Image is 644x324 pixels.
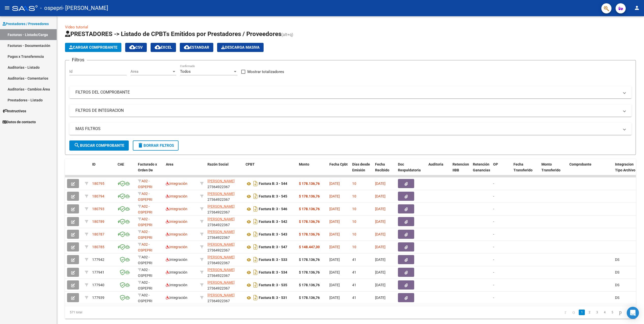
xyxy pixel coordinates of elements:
[450,159,471,181] datatable-header-cell: Retencion IIBB
[602,310,608,315] a: 4
[137,142,143,148] mat-icon: delete
[491,159,511,181] datatable-header-cell: OP
[180,43,213,52] button: Estandar
[207,179,235,183] span: [PERSON_NAME]
[217,43,264,52] button: Descarga Masiva
[569,162,591,166] span: Comprobante
[184,45,209,50] span: Estandar
[205,159,244,181] datatable-header-cell: Razón Social
[329,207,340,211] span: [DATE]
[207,268,235,272] span: [PERSON_NAME]
[138,280,152,290] span: A02 - OSPEPRI
[69,56,87,63] h3: Filtros
[352,194,356,198] span: 10
[207,242,235,246] span: [PERSON_NAME]
[493,162,498,166] span: OP
[634,5,640,11] mat-icon: person
[259,232,287,237] strong: Factura B: 3 - 543
[493,232,494,236] span: -
[493,296,494,300] span: -
[609,310,615,315] a: 5
[252,256,259,264] i: Descargar documento
[259,220,287,224] strong: Factura B: 3 - 542
[299,283,320,287] strong: $ 178.136,76
[116,159,136,181] datatable-header-cell: CAE
[615,162,635,172] span: Integracion Tipo Archivo
[625,310,633,315] a: go to last page
[539,159,567,181] datatable-header-cell: Monto Transferido
[129,44,135,50] mat-icon: cloud_download
[3,119,36,125] span: Datos de contacto
[138,255,152,265] span: A02 - OSPEPRI
[493,283,494,287] span: -
[299,270,320,274] strong: $ 178.136,76
[207,216,241,227] div: 27364922367
[259,283,287,287] strong: Factura B: 3 - 535
[352,283,356,287] span: 41
[207,191,241,202] div: 27364922367
[92,207,104,211] span: 180793
[541,162,560,172] span: Monto Transferido
[62,3,108,14] span: - [PERSON_NAME]
[155,44,161,50] mat-icon: cloud_download
[129,45,143,50] span: CSV
[329,270,340,274] span: [DATE]
[329,182,340,186] span: [DATE]
[299,232,320,236] strong: $ 178.136,76
[166,162,173,166] span: Area
[92,270,104,274] span: 177941
[221,45,260,50] span: Descarga Masiva
[244,159,297,181] datatable-header-cell: CPBT
[166,283,187,287] span: Integración
[207,204,235,208] span: [PERSON_NAME]
[493,258,494,262] span: -
[327,159,350,181] datatable-header-cell: Fecha Cpbt
[493,220,494,224] span: -
[259,271,287,275] strong: Factura B: 3 - 534
[166,182,187,186] span: Integración
[92,245,104,249] span: 180785
[164,159,198,181] datatable-header-cell: Area
[329,194,340,198] span: [DATE]
[615,296,619,300] span: DS
[166,232,187,236] span: Integración
[375,245,385,249] span: [DATE]
[138,230,152,240] span: A02 - OSPEPRI
[138,293,152,303] span: A02 - OSPEPRI
[138,162,157,172] span: Facturado x Orden De
[601,308,608,317] li: page 4
[3,21,49,27] span: Prestadores / Proveedores
[207,255,235,259] span: [PERSON_NAME]
[217,43,264,52] app-download-masive: Descarga masiva de comprobantes (adjuntos)
[138,217,152,227] span: A02 - OSPEPRI
[493,194,494,198] span: -
[428,162,443,166] span: Auditoria
[329,258,340,262] span: [DATE]
[74,143,124,148] span: Buscar Comprobante
[375,182,385,186] span: [DATE]
[375,296,385,300] span: [DATE]
[155,45,172,50] span: EXCEL
[426,159,450,181] datatable-header-cell: Auditoria
[75,126,619,132] mat-panel-title: MAS FILTROS
[352,270,356,274] span: 41
[259,182,287,186] strong: Factura B: 3 - 544
[299,182,320,186] strong: $ 178.136,76
[69,45,117,50] span: Cargar Comprobante
[297,159,327,181] datatable-header-cell: Monto
[352,207,356,211] span: 10
[259,296,287,300] strong: Factura B: 3 - 531
[92,220,104,224] span: 180789
[375,162,389,172] span: Fecha Recibido
[615,270,619,274] span: DS
[166,220,187,224] span: Integración
[65,306,178,319] div: 571 total
[138,192,152,202] span: A02 - OSPEPRI
[373,159,396,181] datatable-header-cell: Fecha Recibido
[252,192,259,200] i: Descargar documento
[207,267,241,278] div: 27364922367
[299,245,320,249] strong: $ 148.447,30
[65,43,121,52] button: Cargar Comprobante
[247,69,284,75] span: Mostrar totalizadores
[92,162,95,166] span: ID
